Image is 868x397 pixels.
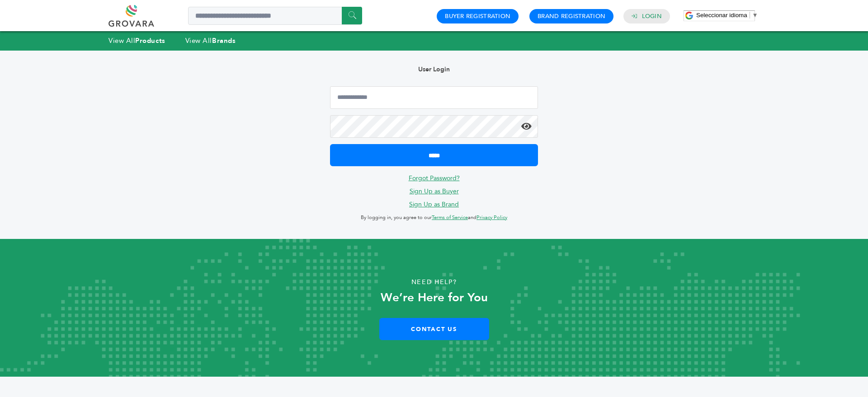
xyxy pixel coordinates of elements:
a: Privacy Policy [476,214,507,221]
a: Sign Up as Buyer [410,187,459,196]
span: Seleccionar idioma [696,12,747,19]
a: Terms of Service [432,214,468,221]
strong: We’re Here for You [381,290,488,306]
strong: Products [135,36,165,45]
a: Brand Registration [538,12,605,20]
a: Sign Up as Brand [409,200,459,209]
strong: Brands [212,36,236,45]
a: View AllBrands [185,36,236,45]
input: Search a product or brand... [188,7,362,25]
b: User Login [418,65,450,74]
p: By logging in, you agree to our and [330,212,538,223]
p: Need Help? [43,276,825,289]
a: Seleccionar idioma​ [696,12,758,19]
a: Forgot Password? [409,174,460,182]
a: Login [642,12,662,20]
span: ▼ [752,12,758,19]
a: Buyer Registration [445,12,510,20]
input: Password [330,115,538,138]
a: View AllProducts [108,36,165,45]
input: Email Address [330,86,538,109]
a: Contact Us [379,318,489,340]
